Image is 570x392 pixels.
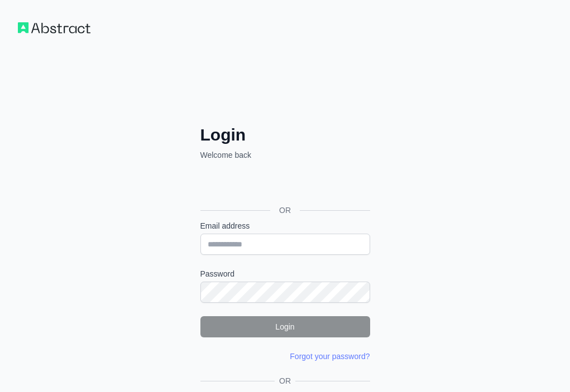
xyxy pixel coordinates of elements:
h2: Login [200,125,370,145]
p: Welcome back [200,149,370,161]
label: Email address [200,220,370,231]
span: OR [275,375,295,386]
label: Password [200,268,370,279]
span: OR [270,205,300,216]
button: Login [200,316,370,337]
a: Forgot your password? [290,352,370,361]
img: Workflow [18,22,90,33]
iframe: Przycisk Zaloguj się przez Google [195,173,373,197]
